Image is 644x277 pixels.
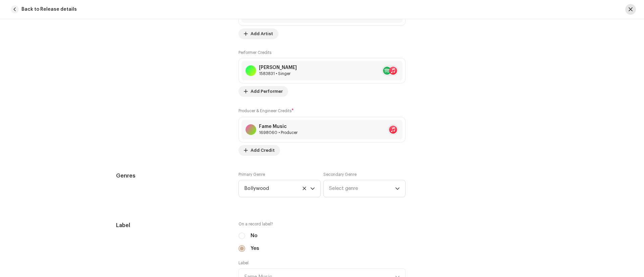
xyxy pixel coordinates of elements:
label: Primary Genre [238,172,265,177]
h5: Label [116,221,228,229]
span: Add Credit [251,144,275,157]
span: Bollywood [244,180,310,197]
button: Add Artist [238,28,278,39]
label: No [251,232,258,239]
button: Add Performer [238,86,288,97]
label: Performer Credits [238,50,271,55]
div: Fame Music [259,124,298,129]
div: Producer [259,130,298,135]
span: Select genre [329,180,395,197]
h5: Genres [116,172,228,180]
span: Add Artist [251,27,273,41]
label: On a record label? [238,221,406,227]
label: Label [238,260,250,266]
div: dropdown trigger [310,180,315,197]
div: dropdown trigger [395,180,400,197]
div: Singer [259,71,297,76]
span: Add Performer [251,85,283,98]
label: Yes [251,245,259,252]
label: Secondary Genre [323,172,357,177]
div: [PERSON_NAME] [259,65,297,70]
small: Producer & Engineer Credits [238,109,291,113]
button: Add Credit [238,145,280,156]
